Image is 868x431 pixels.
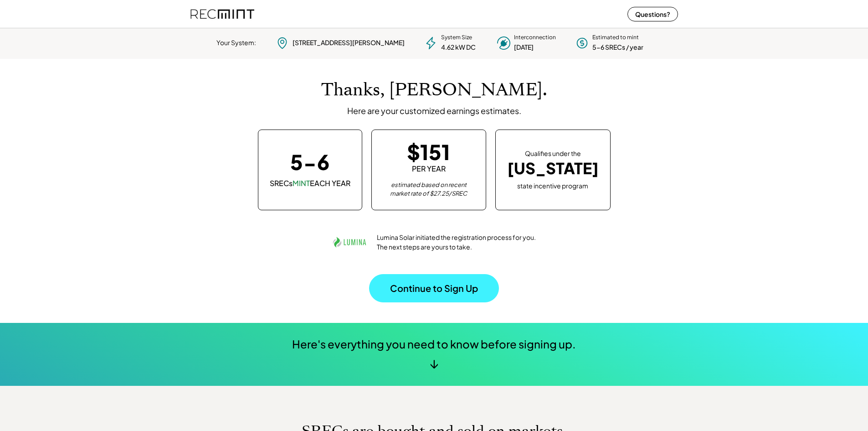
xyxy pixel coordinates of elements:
button: Questions? [627,7,678,21]
div: SRECs EACH YEAR [270,178,350,188]
div: ↓ [430,356,438,370]
div: [DATE] [514,43,534,52]
button: Continue to Sign Up [369,274,499,302]
div: Your System: [216,38,256,47]
h1: Thanks, [PERSON_NAME]. [321,79,547,101]
div: Qualifies under the [525,149,581,158]
div: [STREET_ADDRESS][PERSON_NAME] [293,38,405,47]
div: Estimated to mint [592,34,639,42]
div: 5-6 [290,151,329,172]
font: MINT [293,178,310,188]
div: System Size [441,34,472,42]
img: lumina.png [331,224,368,260]
div: PER YEAR [412,164,446,174]
div: [US_STATE] [507,159,599,178]
div: Here's everything you need to know before signing up. [292,337,576,352]
div: Interconnection [514,34,556,42]
div: Here are your customized earnings estimates. [347,105,521,116]
div: Lumina Solar initiated the registration process for you. The next steps are yours to take. [377,233,537,252]
div: 4.62 kW DC [441,43,476,52]
div: estimated based on recent market rate of $27.25/SREC [383,181,474,198]
img: recmint-logotype%403x%20%281%29.jpeg [190,2,254,26]
div: state incentive program [517,180,588,191]
div: 5-6 SRECs / year [592,43,643,52]
div: $151 [407,141,450,162]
